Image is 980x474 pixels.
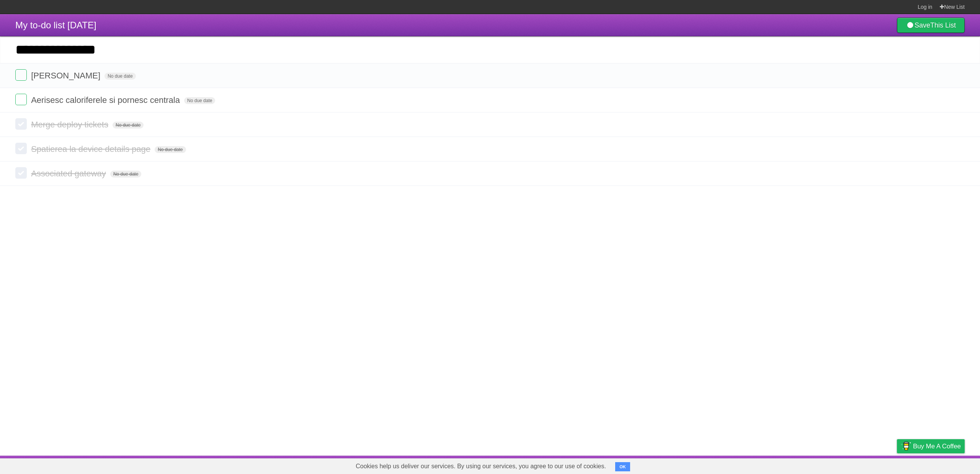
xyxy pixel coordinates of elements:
label: Done [15,94,27,105]
span: Aerisesc caloriferele si pornesc centrala [31,95,182,105]
a: SaveThis List [897,18,965,33]
span: Buy me a coffee [913,440,961,453]
label: Done [15,143,27,154]
span: No due date [110,171,141,178]
img: Buy me a coffee [901,440,911,453]
span: Associated gateway [31,169,108,178]
a: Developers [820,458,851,472]
button: OK [615,462,630,471]
span: My to-do list [DATE] [15,20,96,30]
label: Done [15,69,27,81]
span: No due date [105,73,136,80]
a: Terms [861,458,878,472]
a: Suggest a feature [916,458,965,472]
span: No due date [113,122,144,129]
a: About [795,458,811,472]
span: Spatierea la device details page [31,144,152,154]
label: Done [15,167,27,179]
span: No due date [184,97,215,104]
b: This List [930,21,956,29]
label: Done [15,118,27,130]
span: [PERSON_NAME] [31,71,102,80]
a: Privacy [887,458,907,472]
a: Buy me a coffee [897,439,965,453]
span: No due date [155,146,186,153]
span: Merge deploy tickets [31,120,110,129]
span: Cookies help us deliver our services. By using our services, you agree to our use of cookies. [348,459,614,474]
